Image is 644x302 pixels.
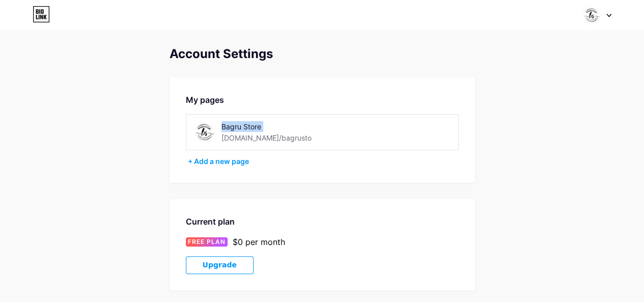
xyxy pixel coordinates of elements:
[186,215,459,228] div: Current plan
[170,47,475,61] div: Account Settings
[188,237,226,246] span: FREE PLAN
[221,121,351,132] div: Bagru Store
[188,156,459,167] div: + Add a new page
[581,6,601,25] img: bagru store
[221,132,312,143] div: [DOMAIN_NAME]/bagrusto
[186,256,254,274] button: Upgrade
[186,94,459,106] div: My pages
[192,121,215,144] img: bagrusto
[233,236,285,248] div: $0 per month
[203,261,237,269] span: Upgrade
